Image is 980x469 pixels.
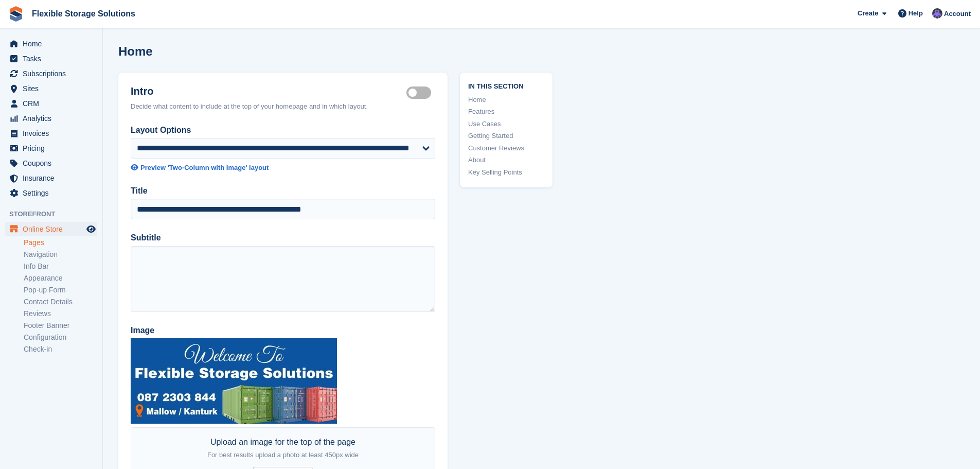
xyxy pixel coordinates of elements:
a: menu [5,66,97,81]
span: Help [908,8,923,19]
img: Welcome%20to%20FFS%20image.jpg [131,338,337,424]
span: Invoices [23,126,84,141]
a: Pages [24,238,97,248]
span: Analytics [23,111,84,126]
a: menu [5,222,97,236]
a: Appearance [24,273,97,283]
a: Check-in [24,344,97,354]
a: Customer Reviews [468,143,544,153]
label: Layout Options [131,124,435,136]
span: In this section [468,81,544,91]
a: menu [5,156,97,170]
a: menu [5,186,97,200]
a: menu [5,51,97,66]
span: Storefront [9,209,102,219]
a: Flexible Storage Solutions [28,5,139,22]
label: Hero section active [406,92,435,94]
div: Preview 'Two-Column with Image' layout [140,163,269,173]
a: menu [5,81,97,96]
label: Image [131,324,435,337]
img: stora-icon-8386f47178a22dfd0bd8f6a31ec36ba5ce8667c1dd55bd0f319d3a0aa187defe.svg [8,6,24,22]
span: Online Store [23,222,84,236]
a: menu [5,96,97,111]
div: Decide what content to include at the top of your homepage and in which layout. [131,101,435,112]
span: Settings [23,186,84,200]
a: Contact Details [24,297,97,307]
span: Home [23,37,84,51]
span: Sites [23,81,84,96]
a: Pop-up Form [24,285,97,295]
a: Reviews [24,309,97,319]
a: menu [5,111,97,126]
span: Account [944,9,971,19]
a: Navigation [24,250,97,259]
a: Preview store [85,223,97,235]
a: Use Cases [468,119,544,129]
a: Features [468,107,544,117]
a: Key Selling Points [468,167,544,178]
h1: Home [118,44,153,58]
span: CRM [23,96,84,111]
a: Info Bar [24,262,97,271]
span: Tasks [23,51,84,66]
a: menu [5,171,97,185]
a: Preview 'Two-Column with Image' layout [131,163,435,173]
a: menu [5,37,97,51]
span: Create [858,8,878,19]
a: Home [468,95,544,105]
span: For best results upload a photo at least 450px wide [207,451,359,459]
label: Subtitle [131,232,435,244]
a: Footer Banner [24,321,97,331]
label: Title [131,185,435,197]
span: Coupons [23,156,84,170]
span: Subscriptions [23,66,84,81]
a: menu [5,141,97,155]
span: Pricing [23,141,84,155]
a: menu [5,126,97,141]
a: Getting Started [468,131,544,141]
a: Configuration [24,333,97,342]
div: Upload an image for the top of the page [207,436,359,461]
span: Insurance [23,171,84,185]
a: About [468,155,544,165]
h2: Intro [131,85,406,97]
